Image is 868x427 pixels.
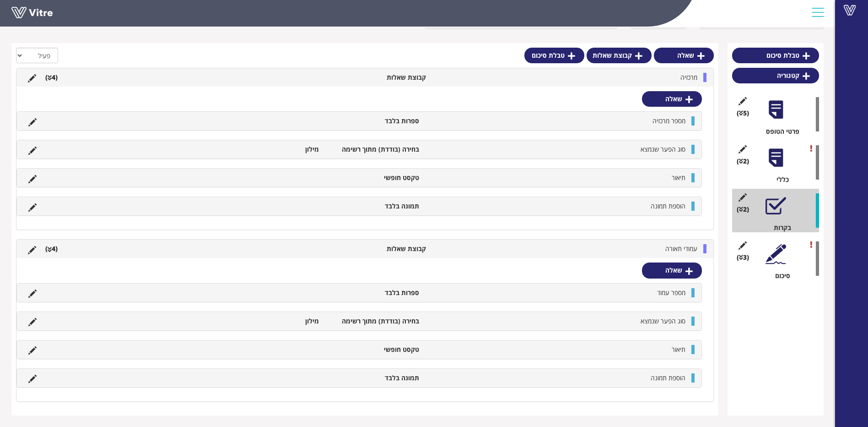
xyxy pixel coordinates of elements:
li: בחירה (בודדת) מתוך רשימה [323,317,423,326]
li: טקסט חופשי [323,173,423,182]
li: תמונה בלבד [323,373,423,383]
a: טבלת סיכום [732,48,819,63]
li: קבוצת שאלות [329,244,430,253]
span: תיאור [672,345,685,354]
span: עמודי תאורה [665,244,697,253]
span: מספר עמוד [657,288,685,297]
span: מספר מרכזיה [652,116,685,125]
span: סוג הפער שנמצא [641,317,685,325]
span: (3 ) [737,253,749,262]
span: (2 ) [737,205,749,214]
div: סיכום [739,271,819,280]
a: שאלה [642,263,702,278]
li: (4 ) [41,73,62,82]
li: ספרות בלבד [323,116,423,126]
li: (4 ) [41,244,62,253]
li: מילון [224,145,323,154]
div: פרטי הטופס [739,127,819,136]
span: הוספת תמונה [651,202,685,210]
span: מרכזיה [680,73,697,82]
li: ספרות בלבד [323,288,423,297]
a: קטגוריה [732,68,819,83]
a: שאלה [654,48,714,63]
li: תמונה בלבד [323,202,423,211]
span: סוג הפער שנמצא [641,145,685,153]
li: טקסט חופשי [323,345,423,354]
span: (5 ) [737,109,749,118]
div: בקרות [739,223,819,232]
a: טבלת סיכום [524,48,584,63]
span: (2 ) [737,157,749,166]
div: כללי [739,175,819,184]
span: תיאור [672,173,685,182]
li: מילון [224,317,323,326]
span: הוספת תמונה [651,373,685,382]
a: קבוצת שאלות [587,48,652,63]
a: שאלה [642,91,702,107]
li: בחירה (בודדת) מתוך רשימה [323,145,423,154]
li: קבוצת שאלות [329,73,430,82]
